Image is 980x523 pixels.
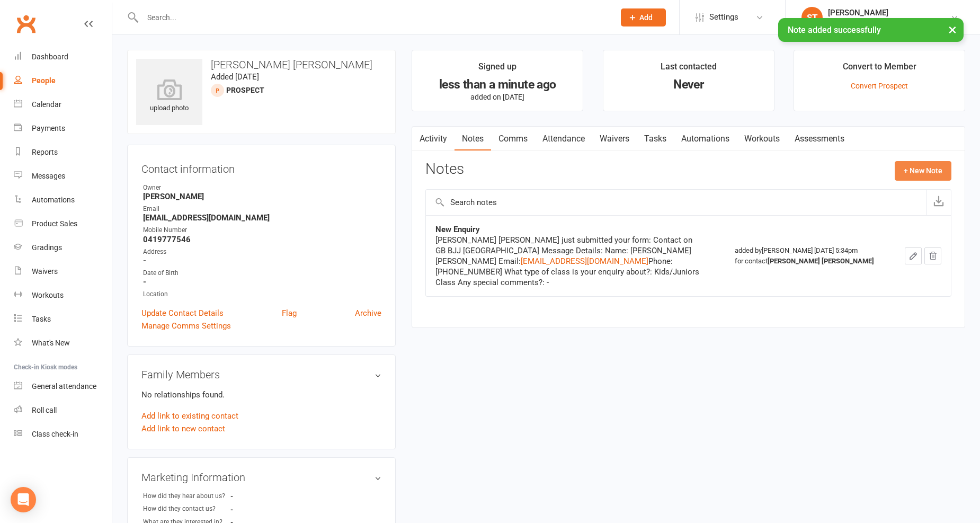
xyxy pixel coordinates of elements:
[14,260,112,283] a: Waivers
[143,247,381,257] div: Address
[661,60,717,79] div: Last contacted
[32,148,58,156] div: Reports
[843,60,916,79] div: Convert to Member
[14,212,112,236] a: Product Sales
[778,18,964,42] div: Note added successfully
[455,127,491,151] a: Notes
[143,204,381,214] div: Email
[828,8,950,17] div: [PERSON_NAME]
[136,79,202,114] div: upload photo
[230,492,291,500] strong: -
[32,52,68,61] div: Dashboard
[787,127,852,151] a: Assessments
[613,79,764,90] div: Never
[491,127,535,151] a: Comms
[535,127,592,151] a: Attendance
[143,256,381,265] strong: -
[592,127,637,151] a: Waivers
[639,13,653,22] span: Add
[143,289,381,299] div: Location
[709,5,738,29] span: Settings
[14,69,112,93] a: People
[426,190,926,215] input: Search notes
[14,45,112,69] a: Dashboard
[143,213,381,223] strong: [EMAIL_ADDRESS][DOMAIN_NAME]
[11,487,36,512] div: Open Intercom Messenger
[674,127,737,151] a: Automations
[32,382,96,391] div: General attendance
[32,243,62,252] div: Gradings
[32,172,65,180] div: Messages
[637,127,674,151] a: Tasks
[143,268,381,278] div: Date of Birth
[14,307,112,331] a: Tasks
[143,277,381,287] strong: -
[143,192,381,201] strong: [PERSON_NAME]
[230,506,291,513] strong: -
[32,339,70,347] div: What's New
[32,100,61,109] div: Calendar
[32,291,64,299] div: Workouts
[143,225,381,235] div: Mobile Number
[143,183,381,193] div: Owner
[32,124,65,132] div: Payments
[32,406,57,414] div: Roll call
[621,8,666,26] button: Add
[141,472,381,483] h3: Marketing Information
[768,257,874,265] strong: [PERSON_NAME] [PERSON_NAME]
[32,76,56,85] div: People
[14,164,112,188] a: Messages
[282,307,297,320] a: Flag
[422,93,573,101] p: added on [DATE]
[14,283,112,307] a: Workouts
[422,79,573,90] div: less than a minute ago
[32,315,51,323] div: Tasks
[435,225,480,234] strong: New Enquiry
[737,127,787,151] a: Workouts
[735,256,883,267] div: for contact
[14,117,112,140] a: Payments
[851,82,908,90] a: Convert Prospect
[478,60,516,79] div: Signed up
[143,235,381,244] strong: 0419777546
[32,267,58,276] div: Waivers
[141,410,238,422] a: Add link to existing contact
[735,245,883,267] div: added by [PERSON_NAME] [DATE] 5:34pm
[435,235,700,288] div: [PERSON_NAME] [PERSON_NAME] just submitted your form: Contact on GB BJJ [GEOGRAPHIC_DATA] Message...
[32,430,78,438] div: Class check-in
[14,398,112,422] a: Roll call
[412,127,455,151] a: Activity
[14,93,112,117] a: Calendar
[141,307,224,320] a: Update Contact Details
[143,504,230,514] div: How did they contact us?
[141,388,381,401] p: No relationships found.
[211,72,259,82] time: Added [DATE]
[14,375,112,398] a: General attendance kiosk mode
[136,59,387,70] h3: [PERSON_NAME] [PERSON_NAME]
[141,369,381,380] h3: Family Members
[141,422,225,435] a: Add link to new contact
[355,307,381,320] a: Archive
[521,256,648,266] a: [EMAIL_ADDRESS][DOMAIN_NAME]
[143,491,230,501] div: How did they hear about us?
[943,18,962,41] button: ×
[13,11,39,37] a: Clubworx
[14,331,112,355] a: What's New
[828,17,950,27] div: Galeb Brothers [GEOGRAPHIC_DATA]
[139,10,607,25] input: Search...
[14,422,112,446] a: Class kiosk mode
[425,161,464,180] h3: Notes
[141,320,231,332] a: Manage Comms Settings
[14,236,112,260] a: Gradings
[895,161,951,180] button: + New Note
[32,219,77,228] div: Product Sales
[226,86,264,94] snap: prospect
[32,196,75,204] div: Automations
[14,188,112,212] a: Automations
[141,159,381,175] h3: Contact information
[801,7,823,28] div: ST
[14,140,112,164] a: Reports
